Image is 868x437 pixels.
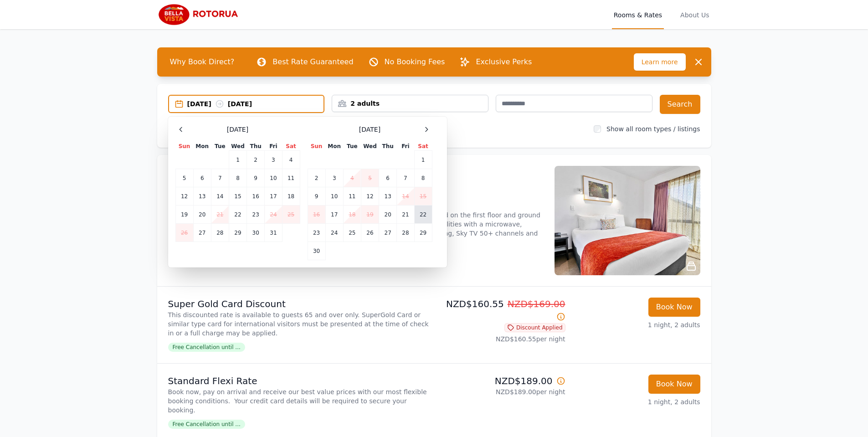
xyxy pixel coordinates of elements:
th: Tue [211,142,229,151]
p: This discounted rate is available to guests 65 and over only. SuperGold Card or similar type card... [168,310,431,338]
span: NZD$169.00 [508,298,565,309]
td: 4 [282,151,300,169]
p: NZD$189.00 per night [438,387,565,396]
td: 18 [282,187,300,206]
th: Tue [343,142,361,151]
td: 5 [175,169,193,187]
td: 6 [193,169,211,187]
th: Thu [247,142,265,151]
td: 6 [379,169,397,187]
td: 20 [379,206,397,224]
td: 4 [343,169,361,187]
td: 14 [397,187,414,206]
td: 9 [247,169,265,187]
p: Book now, pay on arrival and receive our best value prices with our most flexible booking conditi... [168,387,431,415]
td: 16 [247,187,265,206]
td: 18 [343,206,361,224]
td: 31 [265,224,282,242]
td: 10 [265,169,282,187]
td: 24 [325,224,343,242]
th: Fri [397,142,414,151]
td: 8 [229,169,247,187]
td: 29 [229,224,247,242]
button: Book Now [648,375,700,394]
td: 27 [193,224,211,242]
td: 21 [211,206,229,224]
td: 3 [325,169,343,187]
th: Sun [308,142,325,151]
td: 2 [308,169,325,187]
td: 1 [414,151,432,169]
td: 27 [379,224,397,242]
span: Learn more [634,53,686,71]
td: 17 [325,206,343,224]
td: 19 [175,206,193,224]
td: 15 [414,187,432,206]
td: 15 [229,187,247,206]
td: 30 [308,242,325,260]
th: Sat [414,142,432,151]
p: Standard Flexi Rate [168,375,431,387]
td: 23 [308,224,325,242]
td: 8 [414,169,432,187]
div: 2 adults [332,99,488,108]
td: 11 [282,169,300,187]
td: 12 [175,187,193,206]
td: 24 [265,206,282,224]
td: 13 [379,187,397,206]
td: 21 [397,206,414,224]
td: 28 [397,224,414,242]
th: Wed [229,142,247,151]
p: 1 night, 2 adults [573,320,700,329]
td: 7 [397,169,414,187]
p: NZD$189.00 [438,375,565,387]
p: NZD$160.55 per night [438,334,565,344]
p: Exclusive Perks [476,57,532,67]
p: Best Rate Guaranteed [272,57,353,67]
td: 13 [193,187,211,206]
td: 9 [308,187,325,206]
label: Show all room types / listings [606,125,700,133]
span: [DATE] [227,125,248,134]
th: Wed [361,142,379,151]
td: 25 [282,206,300,224]
td: 29 [414,224,432,242]
td: 23 [247,206,265,224]
td: 22 [229,206,247,224]
td: 3 [265,151,282,169]
span: Free Cancellation until ... [168,420,245,429]
td: 30 [247,224,265,242]
th: Thu [379,142,397,151]
td: 14 [211,187,229,206]
td: 25 [343,224,361,242]
td: 11 [343,187,361,206]
th: Mon [325,142,343,151]
td: 12 [361,187,379,206]
td: 1 [229,151,247,169]
button: Search [660,95,700,114]
td: 19 [361,206,379,224]
td: 20 [193,206,211,224]
td: 28 [211,224,229,242]
button: Book Now [648,298,700,317]
p: 1 night, 2 adults [573,397,700,406]
span: Why Book Direct? [163,53,242,71]
td: 17 [265,187,282,206]
div: [DATE] [DATE] [187,99,324,108]
span: Free Cancellation until ... [168,343,245,352]
th: Fri [265,142,282,151]
th: Sat [282,142,300,151]
th: Mon [193,142,211,151]
td: 10 [325,187,343,206]
img: Bella Vista Rotorua [157,4,245,26]
p: Super Gold Card Discount [168,298,431,310]
td: 16 [308,206,325,224]
td: 26 [175,224,193,242]
td: 7 [211,169,229,187]
td: 2 [247,151,265,169]
p: NZD$160.55 [438,298,565,323]
td: 22 [414,206,432,224]
td: 26 [361,224,379,242]
span: [DATE] [359,125,380,134]
td: 5 [361,169,379,187]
